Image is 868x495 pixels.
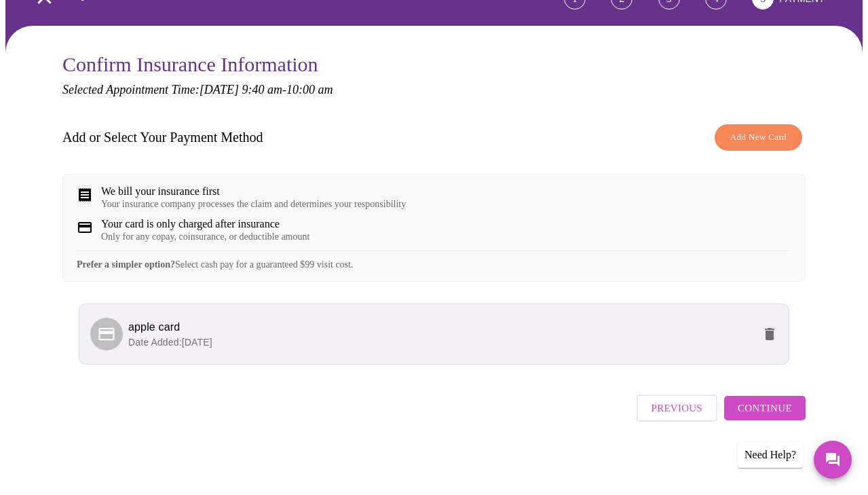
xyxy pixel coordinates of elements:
span: Previous [652,399,702,417]
button: Add New Card [715,124,802,151]
span: apple card [128,321,180,333]
span: Continue [738,399,792,417]
span: Add New Card [730,130,787,145]
button: Continue [724,396,806,420]
div: Your card is only charged after insurance [101,218,309,230]
h3: Confirm Insurance Information [62,53,806,76]
div: We bill your insurance first [101,185,406,198]
em: Selected Appointment Time: [DATE] 9:40 am - 10:00 am [62,83,333,96]
div: Your insurance company processes the claim and determines your responsibility [101,199,406,210]
strong: Prefer a simpler option? [77,259,175,270]
button: delete [753,318,786,350]
h3: Add or Select Your Payment Method [62,130,263,145]
button: Previous [637,395,717,422]
div: Only for any copay, coinsurance, or deductible amount [101,232,309,242]
div: Need Help? [738,442,803,468]
div: Select cash pay for a guaranteed $99 visit cost. [77,251,791,270]
span: Date Added: [DATE] [128,337,212,348]
button: Messages [814,441,852,479]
